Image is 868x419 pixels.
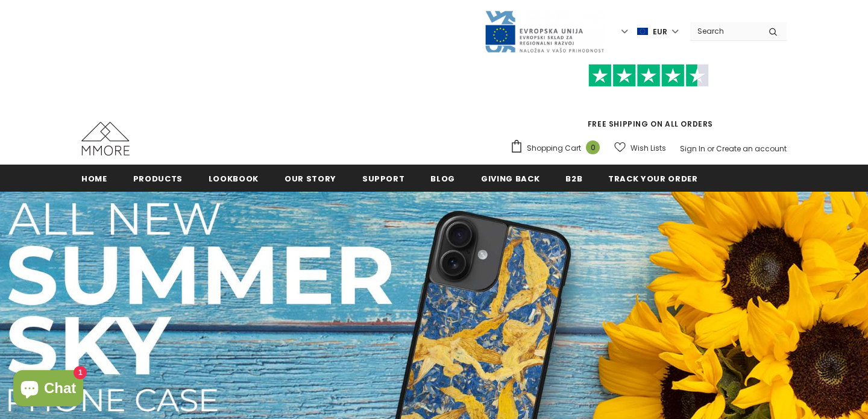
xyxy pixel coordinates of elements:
[608,165,697,192] a: Track your order
[680,143,705,154] a: Sign In
[430,173,455,184] span: Blog
[565,165,582,192] a: B2B
[653,26,667,38] span: EUR
[690,22,759,40] input: Search Site
[362,173,405,184] span: support
[81,122,130,156] img: MMORE Cases
[362,165,405,192] a: support
[614,137,666,159] a: Wish Lists
[481,173,539,184] span: Giving back
[608,173,697,184] span: Track your order
[430,165,455,192] a: Blog
[565,173,582,184] span: B2B
[209,173,259,184] span: Lookbook
[484,26,605,36] a: Javni Razpis
[586,140,600,154] span: 0
[631,142,666,154] span: Wish Lists
[527,142,581,154] span: Shopping Cart
[81,173,107,184] span: Home
[10,370,87,409] inbox-online-store-chat: Shopify online store chat
[510,139,606,157] a: Shopping Cart 0
[716,143,787,154] a: Create an account
[588,64,709,87] img: Trust Pilot Stars
[133,165,183,192] a: Products
[81,165,107,192] a: Home
[707,143,714,154] span: or
[481,165,539,192] a: Giving back
[285,173,336,184] span: Our Story
[133,173,183,184] span: Products
[484,10,605,54] img: Javni Razpis
[209,165,259,192] a: Lookbook
[510,87,787,118] iframe: Customer reviews powered by Trustpilot
[510,69,787,129] span: FREE SHIPPING ON ALL ORDERS
[285,165,336,192] a: Our Story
